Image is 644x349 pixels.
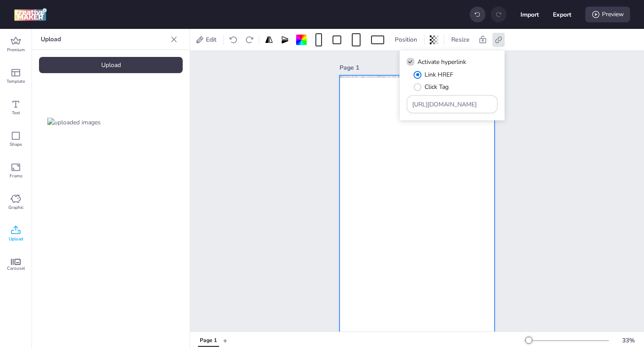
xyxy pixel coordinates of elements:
span: Text [12,109,20,116]
button: Import [520,5,539,24]
input: Type URL [412,100,492,109]
div: 33 % [618,336,639,345]
img: uploaded images [47,118,101,127]
span: Premium [7,46,25,53]
div: Upload [39,57,183,73]
img: logo Creative Maker [14,8,47,21]
span: Graphic [8,204,24,211]
span: Link HREF [425,70,453,79]
div: Preview [585,7,630,22]
span: Resize [449,35,471,44]
div: Tabs [194,333,223,348]
span: Carousel [7,265,25,272]
span: Edit [204,35,218,44]
button: Export [553,5,571,24]
button: + [223,333,227,348]
span: Frame [10,173,22,180]
div: Page 1 [200,337,217,345]
span: Position [393,35,419,44]
span: Upload [9,236,23,243]
span: Template [7,78,25,85]
span: Activate hyperlink [418,57,466,67]
div: Page 1 [340,63,400,72]
span: Click Tag [425,82,449,92]
p: Upload [41,29,167,50]
span: Shape [10,141,22,148]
